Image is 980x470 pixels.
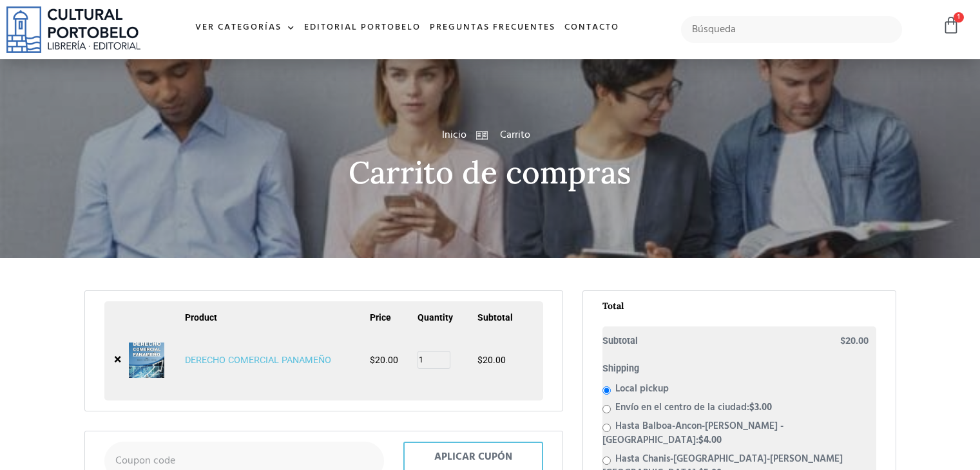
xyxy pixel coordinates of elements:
[602,301,876,316] h2: Total
[497,127,530,143] span: Carrito
[698,433,704,448] span: $
[560,14,624,42] a: Contacto
[749,400,772,415] bdi: 3.00
[442,127,466,143] a: Inicio
[749,400,754,415] span: $
[114,352,121,366] a: Remove DERECHO COMERCIAL PANAMEÑO from cart
[615,400,772,415] label: Envío en el centro de la ciudad:
[615,381,669,397] label: Local pickup
[477,355,506,365] bdi: 20.00
[191,14,300,42] a: Ver Categorías
[840,335,869,346] bdi: 20.00
[418,311,477,330] th: Quantity
[370,355,398,365] bdi: 20.00
[477,311,533,330] th: Subtotal
[602,418,783,448] label: Hasta Balboa-Ancon-[PERSON_NAME] - [GEOGRAPHIC_DATA]:
[840,335,845,346] span: $
[300,14,425,42] a: Editorial Portobelo
[954,12,964,23] span: 1
[370,311,418,330] th: Price
[425,14,560,42] a: Preguntas frecuentes
[698,433,722,448] bdi: 4.00
[942,16,960,35] a: 1
[84,156,896,190] h2: Carrito de compras
[418,351,450,369] input: Product quantity
[370,355,375,365] span: $
[681,16,902,43] input: Búsqueda
[185,355,331,366] a: DERECHO COMERCIAL PANAMEÑO
[477,355,483,365] span: $
[185,311,370,330] th: Product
